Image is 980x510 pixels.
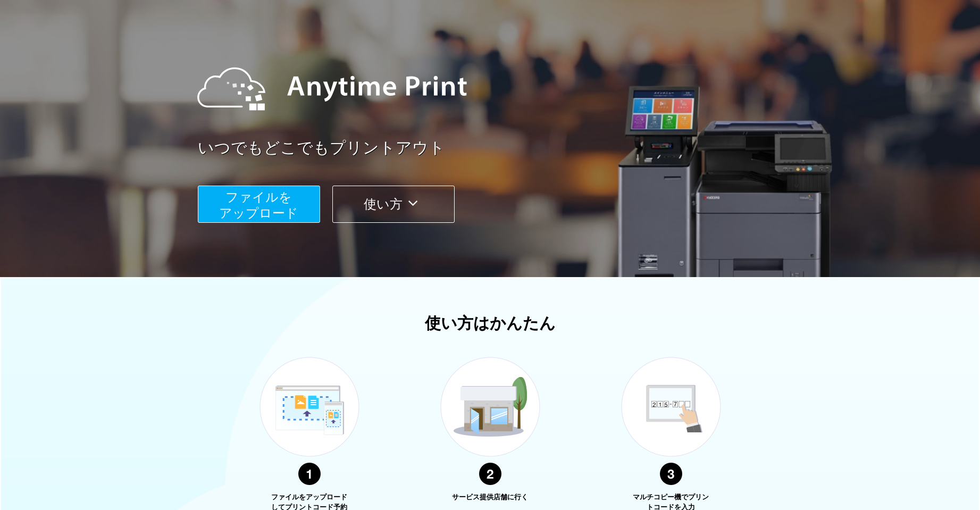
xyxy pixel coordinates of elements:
a: いつでもどこでもプリントアウト [198,137,809,160]
p: サービス提供店舗に行く [450,492,530,503]
span: ファイルを ​​アップロード [219,190,298,220]
button: ファイルを​​アップロード [198,186,320,223]
button: 使い方 [332,186,455,223]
